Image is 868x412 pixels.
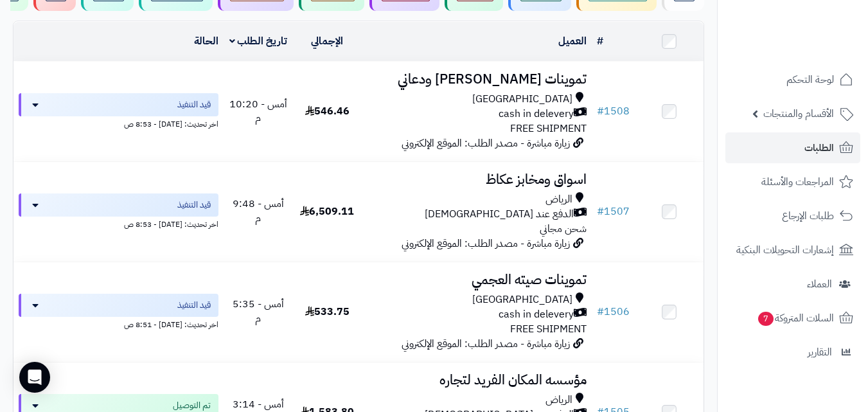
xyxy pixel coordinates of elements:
[807,275,832,293] span: العملاء
[786,71,834,89] span: لوحة التحكم
[194,33,218,49] a: الحالة
[367,72,587,87] h3: تموينات [PERSON_NAME] ودعاني
[725,235,860,265] a: إشعارات التحويلات البنكية
[402,136,570,151] span: زيارة مباشرة - مصدر الطلب: الموقع الإلكتروني
[173,399,211,412] span: تم التوصيل
[402,336,570,352] span: زيارة مباشرة - مصدر الطلب: الموقع الإلكتروني
[761,173,834,191] span: المراجعات والأسئلة
[558,33,587,49] a: العميل
[545,192,572,207] span: الرياض
[545,393,572,408] span: الرياض
[597,204,604,219] span: #
[597,103,630,119] a: #1508
[725,201,860,231] a: طلبات الإرجاع
[763,105,834,123] span: الأقسام والمنتجات
[510,321,587,337] span: FREE SHIPMENT
[305,304,350,319] span: 533.75
[782,207,834,225] span: طلبات الإرجاع
[233,196,284,226] span: أمس - 9:48 م
[736,241,834,259] span: إشعارات التحويلات البنكية
[177,299,211,312] span: قيد التنفيذ
[725,166,860,197] a: المراجعات والأسئلة
[472,292,572,307] span: [GEOGRAPHIC_DATA]
[19,362,50,393] div: Open Intercom Messenger
[367,172,587,187] h3: اسواق ومخابز عكاظ
[499,307,574,322] span: cash in delevery
[597,304,604,319] span: #
[725,303,860,334] a: السلات المتروكة7
[725,64,860,95] a: لوحة التحكم
[510,121,587,136] span: FREE SHIPMENT
[597,33,603,49] a: #
[177,98,211,111] span: قيد التنفيذ
[367,273,587,287] h3: تموينات صيته العجمي
[425,207,574,222] span: الدفع عند [DEMOGRAPHIC_DATA]
[311,33,343,49] a: الإجمالي
[233,296,284,327] span: أمس - 5:35 م
[804,139,834,157] span: الطلبات
[19,217,218,230] div: اخر تحديث: [DATE] - 8:53 ص
[597,204,630,219] a: #1507
[229,33,288,49] a: تاريخ الطلب
[367,373,587,388] h3: مؤسسه المكان الفريد لتجاره
[758,312,774,326] span: 7
[177,199,211,211] span: قيد التنفيذ
[402,236,570,251] span: زيارة مباشرة - مصدر الطلب: الموقع الإلكتروني
[725,132,860,163] a: الطلبات
[725,337,860,368] a: التقارير
[757,309,834,327] span: السلات المتروكة
[229,96,287,127] span: أمس - 10:20 م
[808,343,832,361] span: التقارير
[597,103,604,119] span: #
[19,116,218,130] div: اخر تحديث: [DATE] - 8:53 ص
[305,103,350,119] span: 546.46
[597,304,630,319] a: #1506
[300,204,354,219] span: 6,509.11
[725,269,860,300] a: العملاء
[540,221,587,237] span: شحن مجاني
[499,107,574,121] span: cash in delevery
[19,317,218,330] div: اخر تحديث: [DATE] - 8:51 ص
[472,92,572,107] span: [GEOGRAPHIC_DATA]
